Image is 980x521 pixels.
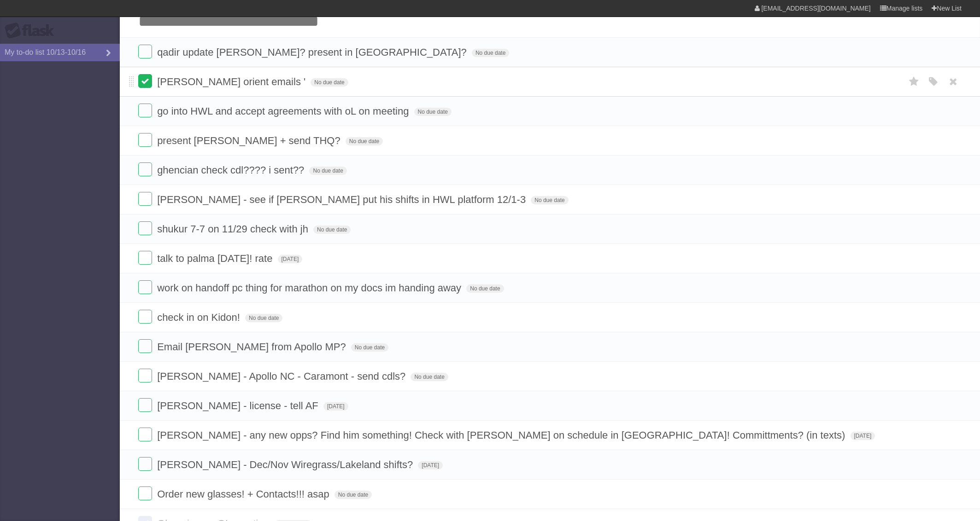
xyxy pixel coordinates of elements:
[157,223,311,235] span: shukur 7-7 on 11/29 check with jh
[313,226,351,234] span: No due date
[157,312,242,323] span: check in on Kidon!
[311,78,348,87] span: No due date
[138,428,152,441] label: Done
[157,105,411,117] span: go into HWL and accept agreements with oL on meeting
[157,76,308,87] span: [PERSON_NAME] orient emails '
[138,192,152,206] label: Done
[138,398,152,412] label: Done
[466,284,504,293] span: No due date
[157,370,408,382] span: [PERSON_NAME] - Apollo NC - Caramont - send cdls?
[157,459,415,470] span: [PERSON_NAME] - Dec/Nov Wiregrass/Lakeland shifts?
[157,164,306,176] span: ghencian check cdl???? i sent??
[334,491,372,499] span: No due date
[323,402,348,411] span: [DATE]
[138,486,152,500] label: Done
[472,49,509,57] span: No due date
[138,133,152,147] label: Done
[245,314,282,322] span: No due date
[138,310,152,324] label: Done
[414,108,452,116] span: No due date
[138,280,152,294] label: Done
[157,400,321,411] span: [PERSON_NAME] - license - tell AF
[905,74,923,89] label: Star task
[138,339,152,353] label: Done
[138,369,152,382] label: Done
[157,488,332,500] span: Order new glasses! + Contacts!!! asap
[157,429,847,441] span: [PERSON_NAME] - any new opps? Find him something! Check with [PERSON_NAME] on schedule in [GEOGRA...
[351,343,388,352] span: No due date
[157,135,343,146] span: present [PERSON_NAME] + send THQ?
[157,253,275,264] span: talk to palma [DATE]! rate
[531,196,568,204] span: No due date
[138,162,152,176] label: Done
[346,137,383,145] span: No due date
[138,45,152,58] label: Done
[5,23,60,39] div: Flask
[138,457,152,471] label: Done
[138,251,152,265] label: Done
[851,432,875,440] span: [DATE]
[157,282,464,294] span: work on handoff pc thing for marathon on my docs im handing away
[278,255,303,263] span: [DATE]
[157,194,528,205] span: [PERSON_NAME] - see if [PERSON_NAME] put his shifts in HWL platform 12/1-3
[157,341,348,353] span: Email [PERSON_NAME] from Apollo MP?
[138,221,152,235] label: Done
[411,373,448,381] span: No due date
[418,461,443,469] span: [DATE]
[138,74,152,88] label: Done
[157,46,469,58] span: qadir update [PERSON_NAME]? present in [GEOGRAPHIC_DATA]?
[309,167,346,175] span: No due date
[138,104,152,117] label: Done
